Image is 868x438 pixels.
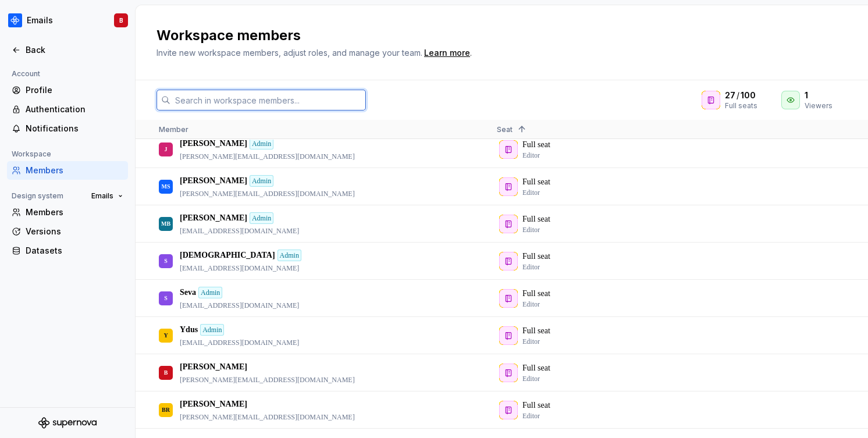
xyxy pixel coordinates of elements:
p: [PERSON_NAME] [180,398,247,410]
p: [PERSON_NAME][EMAIL_ADDRESS][DOMAIN_NAME] [180,152,355,161]
div: Members [26,206,123,218]
p: [EMAIL_ADDRESS][DOMAIN_NAME] [180,338,299,347]
div: Notifications [26,123,123,134]
div: Y [163,324,168,347]
p: [EMAIL_ADDRESS][DOMAIN_NAME] [180,263,318,273]
p: [PERSON_NAME][EMAIL_ADDRESS][DOMAIN_NAME] [180,412,355,422]
div: MB [161,212,170,235]
div: B [164,361,168,384]
span: Invite new workspace members, adjust roles, and manage your team. [156,48,422,58]
input: Search in workspace members... [170,90,366,111]
div: Admin [278,250,301,261]
div: B [119,16,123,25]
svg: Supernova Logo [38,417,97,429]
a: Members [7,161,128,180]
div: Admin [198,287,222,298]
div: MS [162,175,170,198]
p: [PERSON_NAME] [180,212,247,224]
button: EmailsB [2,8,133,33]
div: Admin [250,175,273,187]
span: 1 [805,90,808,101]
div: Profile [26,84,123,96]
span: . [422,49,472,58]
span: 27 [725,90,735,101]
div: Admin [200,324,224,336]
a: Authentication [7,100,128,119]
p: Ydus [180,324,198,336]
div: Full seats [725,101,767,111]
p: [PERSON_NAME][EMAIL_ADDRESS][DOMAIN_NAME] [180,189,355,198]
span: Seat [497,125,513,134]
a: Back [7,41,128,59]
p: [PERSON_NAME][EMAIL_ADDRESS][DOMAIN_NAME] [180,375,355,384]
p: [EMAIL_ADDRESS][DOMAIN_NAME] [180,226,299,236]
div: Versions [26,226,123,237]
a: Notifications [7,119,128,138]
div: Design system [7,189,68,203]
div: / [725,90,767,101]
div: BR [162,398,170,421]
a: Learn more [424,47,470,59]
p: [PERSON_NAME] [180,361,247,373]
a: Profile [7,81,128,99]
div: Datasets [26,245,123,257]
div: Viewers [805,101,833,111]
p: [PERSON_NAME] [180,175,247,187]
div: S [164,250,168,272]
a: Versions [7,222,128,241]
div: Account [7,67,45,81]
span: 100 [741,90,756,101]
img: 87691e09-aac2-46b6-b153-b9fe4eb63333.png [8,13,22,27]
div: Workspace [7,147,56,161]
div: S [164,287,168,309]
p: [DEMOGRAPHIC_DATA] [180,250,275,261]
div: Emails [27,15,53,26]
h2: Workspace members [156,26,833,45]
a: Datasets [7,241,128,260]
div: Authentication [26,104,123,115]
p: [EMAIL_ADDRESS][DOMAIN_NAME] [180,301,299,310]
a: Members [7,203,128,222]
div: Members [26,165,123,176]
div: Admin [250,212,273,224]
div: Admin [250,138,273,149]
span: Member [159,125,188,134]
span: Emails [91,191,113,201]
div: J [165,138,168,161]
p: [PERSON_NAME] [180,138,247,149]
p: Seva [180,287,196,298]
div: Back [26,44,123,56]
